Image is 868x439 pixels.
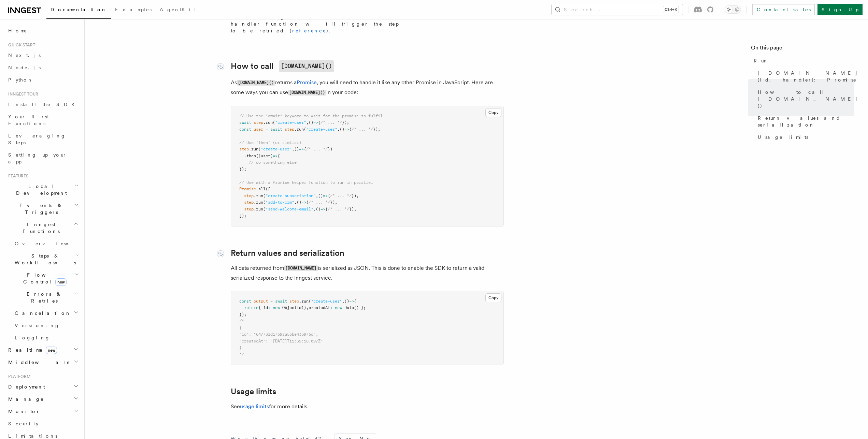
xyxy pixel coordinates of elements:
[46,2,111,19] a: Documentation
[485,108,501,117] button: Copy
[111,2,156,18] a: Examples
[299,147,304,151] span: =>
[754,57,769,64] span: Run
[55,278,67,286] span: new
[5,149,80,168] a: Setting up your app
[5,396,44,403] span: Manage
[282,305,301,310] span: ObjectId
[292,28,326,33] a: reference
[5,25,80,37] a: Home
[5,202,74,216] span: Events & Triggers
[817,4,863,15] a: Sign Up
[316,207,321,211] span: ()
[12,272,75,285] span: Flow Control
[254,120,263,125] span: step
[344,305,354,310] span: Date
[231,263,504,283] p: All data returned from is serialized as JSON. This is done to enable the SDK to return a valid se...
[318,193,323,198] span: ()
[294,147,299,151] span: ()
[258,147,261,151] span: (
[5,183,74,196] span: Local Development
[297,79,317,86] a: Promise
[239,127,251,132] span: const
[156,2,200,18] a: AgentKit
[273,153,278,158] span: =>
[254,193,263,198] span: .run
[160,7,196,12] span: AgentKit
[249,147,258,151] span: .run
[261,147,292,151] span: "create-user"
[266,207,313,211] span: "send-welcome-email"
[244,207,254,211] span: step
[256,187,266,191] span: .all
[349,127,352,132] span: {
[5,130,80,149] a: Leveraging Steps
[8,65,41,70] span: Node.js
[239,180,373,185] span: // Use with a Promise helper function to run in parallel
[301,305,306,310] span: ()
[309,120,313,125] span: ()
[239,140,301,145] span: // Use `then` (or similar)
[5,74,80,86] a: Python
[5,405,80,418] button: Monitor
[306,120,309,125] span: ,
[239,187,256,191] span: Promise
[239,120,251,125] span: await
[342,120,349,125] span: });
[299,299,309,304] span: .run
[231,248,344,258] a: Return values and serialization
[304,147,306,151] span: {
[231,78,504,98] p: As returns a , you will need to handle it like any other Promise in JavaScript. Here are some way...
[5,237,80,344] div: Inngest Functions
[5,408,40,415] span: Monitor
[5,347,57,353] span: Realtime
[12,237,80,250] a: Overview
[46,347,57,354] span: new
[239,299,251,304] span: const
[725,5,741,14] button: Toggle dark mode
[249,160,297,165] span: // do something else
[279,60,334,72] code: [DOMAIN_NAME]()
[263,120,273,125] span: .run
[8,53,41,58] span: Next.js
[239,332,318,337] span: "id": "647731d1759aa55be43b975d",
[552,4,683,15] button: Search...Ctrl+K
[8,77,33,83] span: Python
[285,127,294,132] span: step
[297,200,301,205] span: ()
[751,44,854,55] h4: On this page
[306,127,337,132] span: "create-user"
[5,381,80,393] button: Deployment
[5,218,80,237] button: Inngest Functions
[254,200,263,205] span: .run
[244,193,254,198] span: step
[758,115,854,128] span: Return values and serialization
[304,127,306,132] span: (
[294,200,297,205] span: ,
[292,147,294,151] span: ,
[337,127,340,132] span: ,
[335,305,342,310] span: new
[5,173,28,179] span: Features
[266,193,316,198] span: "create-subscription"
[256,153,273,158] span: ((user)
[275,299,287,304] span: await
[263,200,266,205] span: (
[8,152,67,164] span: Setting up your app
[244,200,254,205] span: step
[328,147,332,151] span: })
[12,319,80,332] a: Versioning
[354,299,356,304] span: {
[5,359,70,366] span: Middleware
[344,127,349,132] span: =>
[5,374,31,379] span: Platform
[244,153,256,158] span: .then
[309,305,330,310] span: createdAt
[373,127,380,132] span: });
[8,114,49,126] span: Your first Functions
[321,207,325,211] span: =>
[758,89,858,109] span: How to call [DOMAIN_NAME]()
[115,7,152,12] span: Examples
[266,200,294,205] span: "add-to-crm"
[8,133,66,145] span: Leveraging Steps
